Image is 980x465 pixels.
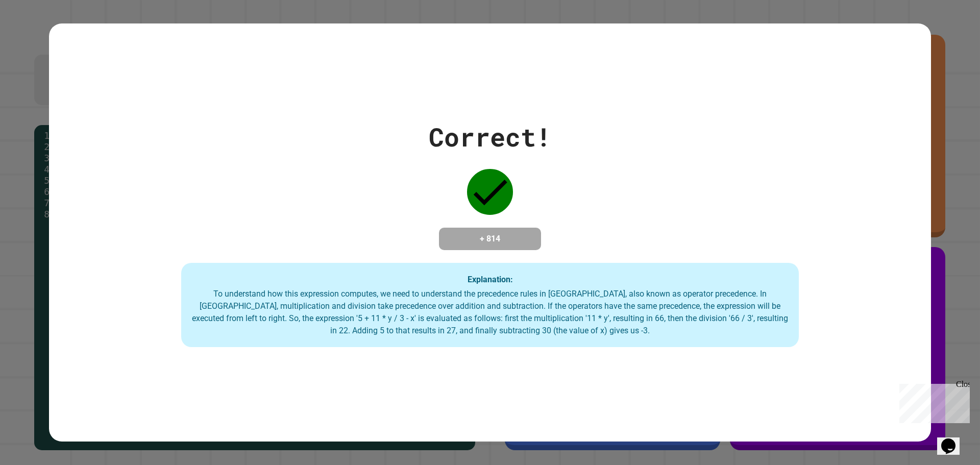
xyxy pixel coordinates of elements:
[468,274,513,284] strong: Explanation:
[937,424,970,455] iframe: chat widget
[449,233,531,245] h4: + 814
[4,4,70,65] div: Chat with us now!Close
[429,118,551,156] div: Correct!
[191,288,789,337] div: To understand how this expression computes, we need to understand the precedence rules in [GEOGRA...
[895,380,970,423] iframe: chat widget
